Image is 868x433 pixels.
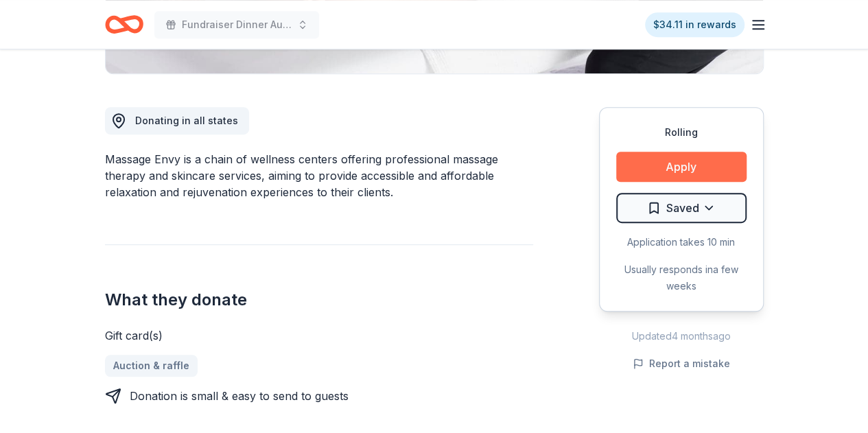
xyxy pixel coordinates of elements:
div: Application takes 10 min [616,234,747,250]
button: Fundraiser Dinner Auction & Raffle [154,11,319,38]
button: Apply [616,152,747,182]
a: $34.11 in rewards [645,12,744,37]
h2: What they donate [105,289,533,311]
a: Home [105,8,143,40]
div: Updated 4 months ago [599,328,764,344]
div: Rolling [616,124,747,141]
span: Donating in all states [135,115,238,126]
a: Auction & raffle [105,355,198,377]
button: Report a mistake [633,355,730,372]
div: Usually responds in a few weeks [616,261,747,294]
div: Massage Envy is a chain of wellness centers offering professional massage therapy and skincare se... [105,151,533,200]
span: Fundraiser Dinner Auction & Raffle [182,16,292,33]
button: Saved [616,193,747,223]
div: Gift card(s) [105,327,533,344]
span: Saved [666,199,699,217]
div: Donation is small & easy to send to guests [130,388,349,404]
